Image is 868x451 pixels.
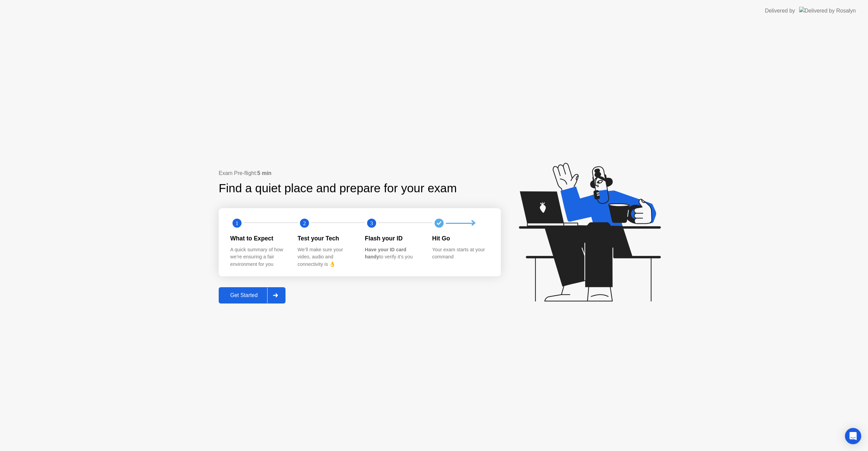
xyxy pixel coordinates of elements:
div: Exam Pre-flight: [219,169,501,177]
div: We’ll make sure your video, audio and connectivity is 👌 [298,246,354,268]
div: Get Started [221,292,267,298]
div: to verify it’s you [365,246,421,261]
div: Hit Go [432,234,489,243]
div: A quick summary of how we’re ensuring a fair environment for you [230,246,287,268]
div: Find a quiet place and prepare for your exam [219,179,458,197]
div: Open Intercom Messenger [845,428,861,444]
div: Your exam starts at your command [432,246,489,261]
div: Flash your ID [365,234,421,243]
text: 3 [370,220,373,227]
b: Have your ID card handy [365,247,406,260]
b: 5 min [257,170,272,176]
div: Test your Tech [298,234,354,243]
text: 1 [236,220,238,227]
div: Delivered by [765,7,795,15]
img: Delivered by Rosalyn [799,7,856,15]
text: 2 [303,220,305,227]
button: Get Started [219,287,285,303]
div: What to Expect [230,234,287,243]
